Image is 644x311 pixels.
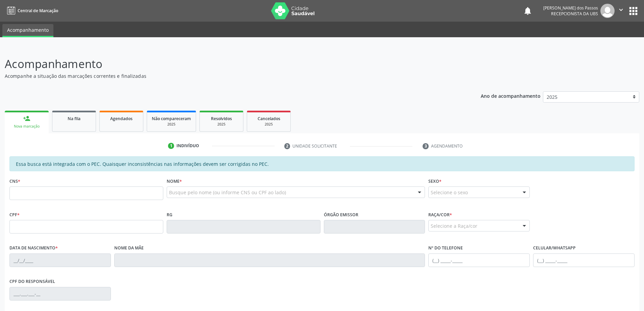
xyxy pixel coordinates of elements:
[23,115,30,122] div: person_add
[533,253,635,267] input: (__) _____-_____
[68,116,80,121] span: Na fila
[431,189,468,196] span: Selecione o sexo
[252,122,286,127] div: 2025
[615,4,627,18] button: 
[2,24,53,37] a: Acompanhamento
[9,124,44,129] div: Nova marcação
[211,116,232,121] span: Resolvidos
[600,4,615,18] img: img
[523,6,532,16] button: notifications
[9,243,58,253] label: Data de nascimento
[5,55,449,72] p: Acompanhamento
[176,143,199,149] div: Indivíduo
[114,243,144,253] label: Nome da mãe
[167,209,172,220] label: RG
[9,276,55,287] label: CPF do responsável
[9,156,635,171] div: Essa busca está integrada com o PEC. Quaisquer inconsistências nas informações devem ser corrigid...
[428,209,452,220] label: Raça/cor
[431,222,477,229] span: Selecione a Raça/cor
[428,176,442,186] label: Sexo
[533,243,576,253] label: Celular/WhatsApp
[167,176,182,186] label: Nome
[152,116,191,121] span: Não compareceram
[152,122,191,127] div: 2025
[110,116,133,121] span: Agendados
[5,5,58,16] a: Central de Marcação
[169,189,286,196] span: Busque pelo nome (ou informe CNS ou CPF ao lado)
[9,176,20,186] label: CNS
[627,5,639,17] button: apps
[428,243,463,253] label: Nº do Telefone
[543,5,598,11] div: [PERSON_NAME] dos Passos
[324,209,358,220] label: Órgão emissor
[9,209,20,220] label: CPF
[9,253,111,267] input: __/__/____
[617,6,625,14] i: 
[551,11,598,17] span: Recepcionista da UBS
[205,122,238,127] div: 2025
[18,8,58,14] span: Central de Marcação
[258,116,280,121] span: Cancelados
[168,143,174,149] div: 1
[481,91,541,100] p: Ano de acompanhamento
[428,253,530,267] input: (__) _____-_____
[9,287,111,301] input: ___.___.___-__
[5,72,449,80] p: Acompanhe a situação das marcações correntes e finalizadas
